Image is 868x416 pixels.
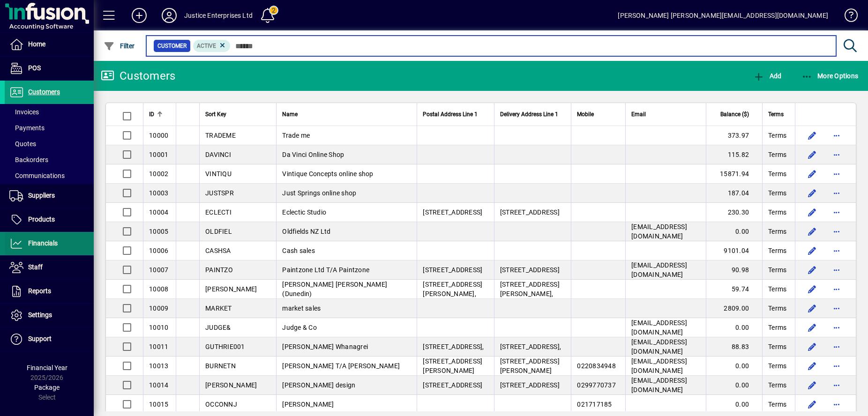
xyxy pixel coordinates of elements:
span: 10003 [149,189,168,197]
span: [PERSON_NAME] [282,401,334,408]
button: Edit [805,243,820,258]
button: More options [829,320,844,335]
span: JUSTSPR [205,189,234,197]
a: POS [5,57,94,80]
span: [PERSON_NAME] [205,285,257,293]
div: Justice Enterprises Ltd [184,8,253,23]
span: Add [753,72,781,80]
span: TRADEME [205,132,236,139]
span: [EMAIL_ADDRESS][DOMAIN_NAME] [631,223,687,240]
span: Terms [768,323,786,332]
span: 10015 [149,401,168,408]
button: Edit [805,186,820,201]
span: 10010 [149,324,168,331]
span: Invoices [9,108,39,116]
span: PAINTZO [205,266,233,274]
span: 0299770737 [577,381,616,389]
span: Support [28,335,52,342]
span: Terms [768,380,786,390]
a: Suppliers [5,184,94,208]
span: 10005 [149,228,168,235]
td: 0.00 [706,395,762,414]
a: Support [5,327,94,351]
div: Name [282,109,411,119]
td: 2809.00 [706,299,762,318]
span: [STREET_ADDRESS][PERSON_NAME] [423,357,482,374]
span: Judge & Co [282,324,317,331]
a: Communications [5,168,94,184]
div: ID [149,109,170,119]
span: ECLECTI [205,208,232,216]
span: Cash sales [282,247,315,254]
span: Filter [104,42,135,50]
button: Add [751,67,784,84]
span: [STREET_ADDRESS][PERSON_NAME] [500,357,560,374]
span: VINTIQU [205,170,232,178]
td: 0.00 [706,318,762,337]
button: Edit [805,128,820,143]
button: More options [829,358,844,373]
span: [PERSON_NAME] Whanagrei [282,343,368,350]
span: Email [631,109,646,119]
span: 10002 [149,170,168,178]
span: Terms [768,169,786,178]
span: Delivery Address Line 1 [500,109,558,119]
span: Package [34,384,60,391]
button: More options [829,301,844,316]
span: Terms [768,188,786,198]
span: Financial Year [27,364,67,371]
button: Edit [805,262,820,277]
span: Terms [768,150,786,159]
a: Products [5,208,94,231]
span: Terms [768,342,786,351]
a: Financials [5,232,94,255]
span: Terms [768,109,784,119]
a: Invoices [5,104,94,120]
td: 115.82 [706,145,762,164]
span: 10006 [149,247,168,254]
span: 10004 [149,208,168,216]
div: Mobile [577,109,620,119]
button: More options [829,205,844,220]
td: 15871.94 [706,164,762,184]
div: Email [631,109,700,119]
span: 10000 [149,132,168,139]
span: Vintique Concepts online shop [282,170,373,178]
span: 10007 [149,266,168,274]
span: Backorders [9,156,48,163]
span: Just Springs online shop [282,189,356,197]
span: [STREET_ADDRESS] [423,266,482,274]
a: Knowledge Base [838,2,856,32]
button: More options [829,166,844,181]
td: 0.00 [706,376,762,395]
span: More Options [801,72,859,80]
span: CASHSA [205,247,231,254]
td: 0.00 [706,357,762,376]
span: 10014 [149,381,168,389]
span: [STREET_ADDRESS] [500,266,560,274]
span: Customer [157,41,187,51]
span: market sales [282,305,321,312]
span: [PERSON_NAME] [PERSON_NAME] (Dunedin) [282,281,387,297]
span: DAVINCI [205,151,231,158]
button: More options [829,243,844,258]
span: Home [28,40,45,48]
a: Reports [5,280,94,303]
span: Financials [28,239,58,247]
button: Edit [805,166,820,181]
span: 10011 [149,343,168,350]
span: Communications [9,172,65,179]
span: OCCONNJ [205,401,237,408]
span: [PERSON_NAME] [205,381,257,389]
button: Profile [154,7,184,24]
span: [PERSON_NAME] T/A [PERSON_NAME] [282,362,400,370]
span: [STREET_ADDRESS] [423,381,482,389]
span: [STREET_ADDRESS] [500,381,560,389]
span: Suppliers [28,192,55,199]
button: More options [829,397,844,412]
button: Edit [805,224,820,239]
span: [STREET_ADDRESS][PERSON_NAME], [500,281,560,297]
button: Edit [805,282,820,297]
span: [EMAIL_ADDRESS][DOMAIN_NAME] [631,261,687,278]
span: Quotes [9,140,36,148]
